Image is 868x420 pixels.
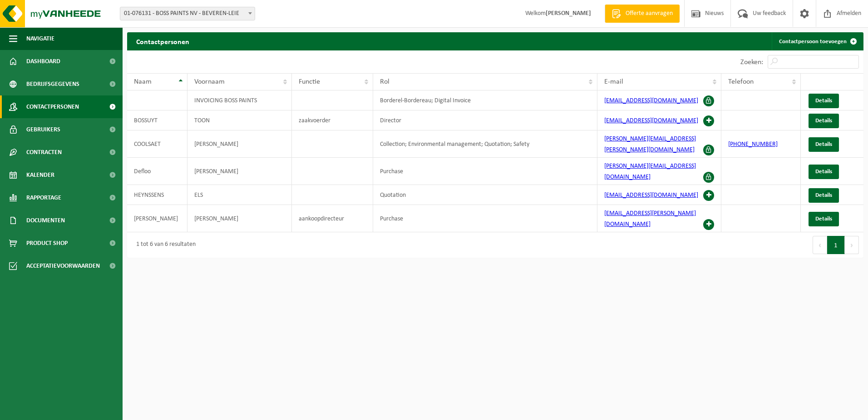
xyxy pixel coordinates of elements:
[194,78,225,85] span: Voornaam
[815,192,832,198] span: Details
[827,236,845,254] button: 1
[772,32,863,50] a: Contactpersoon toevoegen
[604,78,623,85] span: E-mail
[604,192,698,199] a: [EMAIL_ADDRESS][DOMAIN_NAME]
[187,90,292,110] td: INVOICING BOSS PAINTS
[26,50,60,73] span: Dashboard
[373,158,597,185] td: Purchase
[127,205,187,232] td: [PERSON_NAME]
[127,130,187,158] td: COOLSAET
[373,90,597,110] td: Borderel-Bordereau; Digital Invoice
[809,188,839,203] a: Details
[292,205,373,232] td: aankoopdirecteur
[380,78,390,85] span: Rol
[809,94,839,108] a: Details
[604,210,696,228] a: [EMAIL_ADDRESS][PERSON_NAME][DOMAIN_NAME]
[809,212,839,226] a: Details
[605,5,680,23] a: Offerte aanvragen
[26,255,100,277] span: Acceptatievoorwaarden
[815,141,832,147] span: Details
[546,10,591,17] strong: [PERSON_NAME]
[815,118,832,124] span: Details
[373,185,597,205] td: Quotation
[127,158,187,185] td: Defloo
[728,141,778,148] a: [PHONE_NUMBER]
[845,236,859,254] button: Next
[132,237,196,253] div: 1 tot 6 van 6 resultaten
[813,236,827,254] button: Previous
[299,78,320,85] span: Functie
[26,27,54,50] span: Navigatie
[292,110,373,130] td: zaakvoerder
[26,118,60,141] span: Gebruikers
[815,216,832,222] span: Details
[604,97,698,104] a: [EMAIL_ADDRESS][DOMAIN_NAME]
[26,73,79,95] span: Bedrijfsgegevens
[373,130,597,158] td: Collection; Environmental management; Quotation; Safety
[809,137,839,152] a: Details
[26,141,62,164] span: Contracten
[26,95,79,118] span: Contactpersonen
[809,114,839,128] a: Details
[187,130,292,158] td: [PERSON_NAME]
[815,169,832,175] span: Details
[728,78,754,85] span: Telefoon
[26,164,54,186] span: Kalender
[127,185,187,205] td: HEYNSSENS
[120,7,255,20] span: 01-076131 - BOSS PAINTS NV - BEVEREN-LEIE
[187,205,292,232] td: [PERSON_NAME]
[740,59,763,66] label: Zoeken:
[26,209,65,232] span: Documenten
[187,158,292,185] td: [PERSON_NAME]
[26,232,68,255] span: Product Shop
[604,163,696,180] a: [PERSON_NAME][EMAIL_ADDRESS][DOMAIN_NAME]
[127,32,198,50] h2: Contactpersonen
[373,110,597,130] td: Director
[604,135,696,153] a: [PERSON_NAME][EMAIL_ADDRESS][PERSON_NAME][DOMAIN_NAME]
[134,78,152,85] span: Naam
[373,205,597,232] td: Purchase
[120,7,255,20] span: 01-076131 - BOSS PAINTS NV - BEVEREN-LEIE
[187,110,292,130] td: TOON
[187,185,292,205] td: ELS
[26,186,61,209] span: Rapportage
[127,110,187,130] td: BOSSUYT
[809,165,839,179] a: Details
[623,9,675,18] span: Offerte aanvragen
[604,117,698,124] a: [EMAIL_ADDRESS][DOMAIN_NAME]
[815,98,832,104] span: Details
